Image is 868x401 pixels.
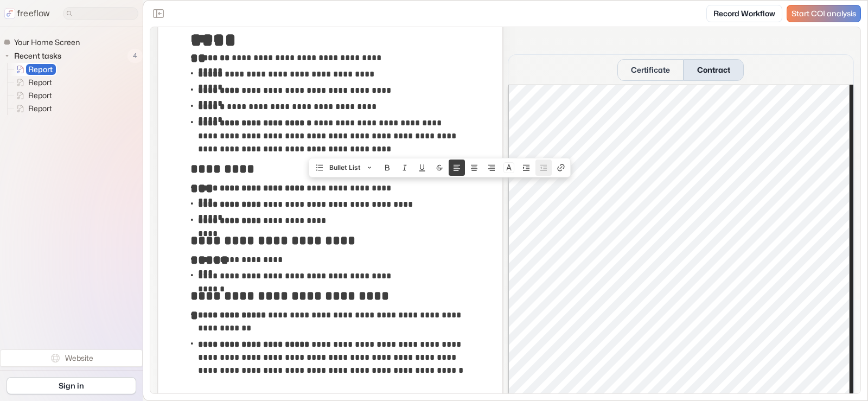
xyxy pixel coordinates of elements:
[26,103,55,114] span: Report
[12,37,83,48] span: Your Home Screen
[553,160,569,176] button: Create link
[17,7,50,20] p: freeflow
[4,7,50,20] a: freeflow
[8,102,56,115] a: Report
[12,50,65,61] span: Recent tasks
[684,59,744,81] button: Contract
[535,160,552,176] button: Unnest block
[449,160,465,176] button: Align text left
[329,160,361,176] span: Bullet List
[8,89,56,102] a: Report
[483,160,500,176] button: Align text right
[787,5,861,22] a: Start COI analysis
[617,59,684,81] button: Certificate
[508,85,854,396] iframe: Contract
[501,160,517,176] button: Colors
[431,160,448,176] button: Strike
[150,5,167,22] button: Close the sidebar
[466,160,482,176] button: Align text center
[706,5,782,22] a: Record Workflow
[3,36,84,49] a: Your Home Screen
[310,160,378,176] button: Bullet List
[3,49,66,62] button: Recent tasks
[26,90,55,101] span: Report
[127,49,143,63] span: 4
[518,160,534,176] button: Nest block
[379,160,395,176] button: Bold
[26,77,55,88] span: Report
[397,160,413,176] button: Italic
[26,64,56,75] span: Report
[8,76,56,89] a: Report
[414,160,430,176] button: Underline
[8,63,57,76] a: Report
[7,377,136,394] a: Sign in
[792,9,856,18] span: Start COI analysis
